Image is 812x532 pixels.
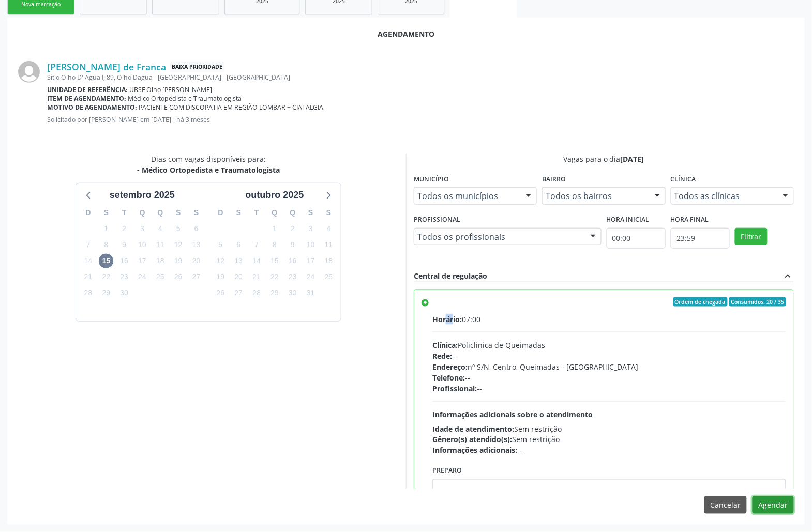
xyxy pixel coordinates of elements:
span: sexta-feira, 31 de outubro de 2025 [304,286,318,300]
b: Motivo de agendamento: [47,103,137,112]
span: quinta-feira, 11 de setembro de 2025 [153,237,168,252]
span: PACIENTE COM DISCOPATIA EM REGIÃO LOMBAR + CIATALGIA [139,103,324,112]
div: Nova marcação [15,1,67,8]
label: Hora final [671,212,709,228]
span: terça-feira, 21 de outubro de 2025 [249,270,264,284]
span: quarta-feira, 10 de setembro de 2025 [135,237,149,252]
div: Sitio Olho D' Agua I, 89, Olho Dagua - [GEOGRAPHIC_DATA] - [GEOGRAPHIC_DATA] [47,73,794,82]
label: Profissional [414,212,460,228]
span: quarta-feira, 24 de setembro de 2025 [135,270,149,284]
span: quarta-feira, 29 de outubro de 2025 [267,286,282,300]
label: Município [414,172,449,188]
span: domingo, 19 de outubro de 2025 [213,270,228,284]
span: Baixa Prioridade [170,62,224,72]
div: - Médico Ortopedista e Traumatologista [137,164,280,175]
div: S [187,205,205,221]
label: Clínica [671,172,696,188]
span: segunda-feira, 29 de setembro de 2025 [99,286,113,300]
button: Agendar [753,496,794,514]
a: [PERSON_NAME] de Franca [47,61,166,72]
span: sábado, 6 de setembro de 2025 [189,221,204,236]
span: sexta-feira, 24 de outubro de 2025 [304,270,318,284]
span: Clínica: [432,340,458,350]
div: 07:00 [432,314,786,325]
span: quinta-feira, 25 de setembro de 2025 [153,270,168,284]
div: -- [432,372,786,383]
span: sábado, 27 de setembro de 2025 [189,270,204,284]
div: Q [266,205,284,221]
span: terça-feira, 23 de setembro de 2025 [117,270,131,284]
span: terça-feira, 14 de outubro de 2025 [249,254,264,268]
span: segunda-feira, 15 de setembro de 2025 [99,254,113,268]
span: domingo, 7 de setembro de 2025 [81,237,95,252]
div: T [115,205,133,221]
div: S [320,205,338,221]
button: Filtrar [735,228,768,246]
div: nº S/N, Centro, Queimadas - [GEOGRAPHIC_DATA] [432,361,786,372]
span: Idade de atendimento: [432,424,514,434]
div: D [79,205,97,221]
span: terça-feira, 30 de setembro de 2025 [117,286,131,300]
span: quarta-feira, 22 de outubro de 2025 [267,270,282,284]
span: Todos as clínicas [674,191,773,201]
div: Policlinica de Queimadas [432,340,786,351]
span: domingo, 28 de setembro de 2025 [81,286,95,300]
span: quinta-feira, 4 de setembro de 2025 [153,221,168,236]
div: T [248,205,266,221]
span: Profissional: [432,384,477,393]
div: Dias com vagas disponíveis para: [137,154,280,175]
span: terça-feira, 7 de outubro de 2025 [249,237,264,252]
span: Todos os profissionais [417,232,580,242]
span: Endereço: [432,362,468,372]
span: sexta-feira, 3 de outubro de 2025 [304,221,318,236]
span: terça-feira, 2 de setembro de 2025 [117,221,131,236]
span: Telefone: [432,373,465,383]
span: Rede: [432,351,452,361]
b: Unidade de referência: [47,85,128,94]
span: quinta-feira, 30 de outubro de 2025 [285,286,300,300]
div: Q [133,205,152,221]
span: Consumidos: 20 / 35 [729,297,786,307]
span: sábado, 4 de outubro de 2025 [322,221,336,236]
div: -- [432,351,786,361]
div: outubro 2025 [241,188,308,202]
label: Hora inicial [607,212,650,228]
span: UBSF Olho [PERSON_NAME] [130,85,213,94]
span: sexta-feira, 10 de outubro de 2025 [304,237,318,252]
div: Q [151,205,169,221]
span: sexta-feira, 19 de setembro de 2025 [171,254,186,268]
span: sexta-feira, 5 de setembro de 2025 [171,221,186,236]
span: segunda-feira, 22 de setembro de 2025 [99,270,113,284]
span: segunda-feira, 6 de outubro de 2025 [231,237,246,252]
label: Preparo [432,463,462,479]
b: Item de agendamento: [47,94,126,103]
div: setembro 2025 [106,188,179,202]
i: expand_less [783,270,794,282]
div: Sem restrição [432,423,786,434]
span: terça-feira, 16 de setembro de 2025 [117,254,131,268]
div: S [302,205,320,221]
label: Bairro [542,172,566,188]
div: S [97,205,115,221]
span: Todos os municípios [417,191,516,201]
span: quinta-feira, 23 de outubro de 2025 [285,270,300,284]
span: sábado, 11 de outubro de 2025 [322,237,336,252]
button: Cancelar [704,496,747,514]
span: quarta-feira, 15 de outubro de 2025 [267,254,282,268]
span: [DATE] [621,154,644,164]
input: Selecione o horário [671,228,730,249]
div: Sem restrição [432,434,786,445]
span: Todos os bairros [546,191,644,201]
p: Solicitado por [PERSON_NAME] em [DATE] - há 3 meses [47,115,794,124]
span: quarta-feira, 3 de setembro de 2025 [135,221,149,236]
span: quinta-feira, 9 de outubro de 2025 [285,237,300,252]
span: domingo, 12 de outubro de 2025 [213,254,228,268]
span: segunda-feira, 27 de outubro de 2025 [231,286,246,300]
span: Horário: [432,314,462,324]
span: sábado, 18 de outubro de 2025 [322,254,336,268]
div: Central de regulação [414,270,487,282]
div: S [169,205,187,221]
img: img [18,61,40,83]
span: sexta-feira, 17 de outubro de 2025 [304,254,318,268]
div: -- [432,383,786,394]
